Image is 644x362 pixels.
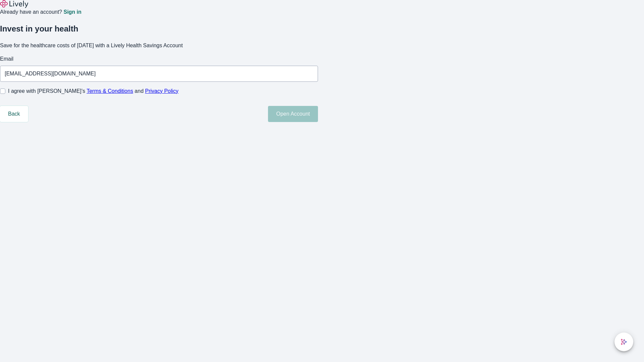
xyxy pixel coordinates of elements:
span: I agree with [PERSON_NAME]’s and [8,87,178,95]
a: Terms & Conditions [87,88,133,94]
svg: Lively AI Assistant [621,339,627,345]
button: chat [614,333,633,351]
a: Sign in [63,9,81,15]
a: Privacy Policy [145,88,179,94]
